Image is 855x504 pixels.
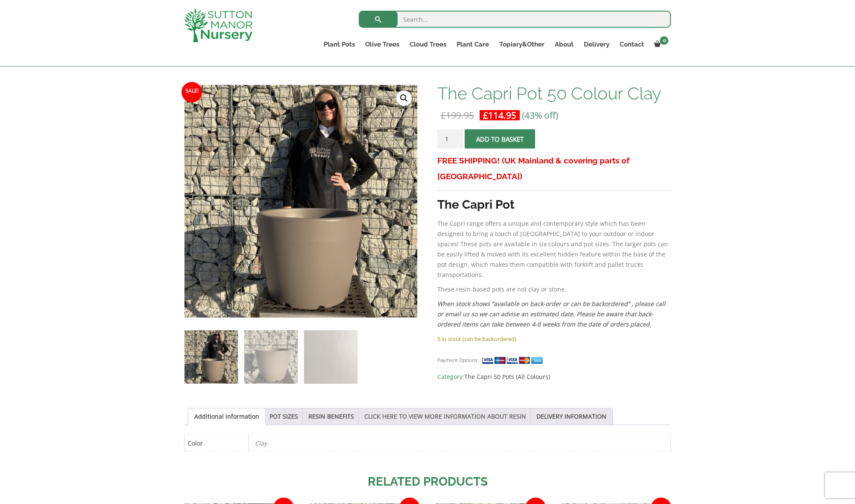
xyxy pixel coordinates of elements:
[483,109,516,121] bdi: 114.95
[244,330,298,384] img: The Capri Pot 50 Colour Clay - Image 2
[579,38,615,50] a: Delivery
[437,198,515,212] strong: The Capri Pot
[550,38,579,50] a: About
[359,11,671,28] input: Search...
[360,38,404,50] a: Olive Trees
[184,9,252,42] img: logo
[364,408,526,425] a: CLICK HERE TO VIEW MORE INFORMATION ABOUT RESIN
[437,334,671,344] p: 5 in stock (can be backordered)
[184,330,238,384] img: The Capri Pot 50 Colour Clay
[483,109,488,121] span: £
[451,38,494,50] a: Plant Care
[182,82,202,102] span: Sale!
[194,408,259,425] a: Additional information
[319,38,360,50] a: Plant Pots
[649,38,671,50] a: 0
[494,38,550,50] a: Topiary&Other
[437,357,479,363] small: Payment Options:
[404,38,451,50] a: Cloud Trees
[437,372,671,382] span: Category:
[437,153,671,184] h3: FREE SHIPPING! (UK Mainland & covering parts of [GEOGRAPHIC_DATA])
[308,408,354,425] a: RESIN BENEFITS
[437,129,463,149] input: Product quantity
[255,435,664,451] p: Clay
[615,38,649,50] a: Contact
[304,330,357,384] img: The Capri Pot 50 Colour Clay - Image 3
[184,435,249,451] th: Color
[522,109,558,121] span: (43% off)
[437,284,671,294] p: These resin-based pots are not clay or stone.
[464,373,550,381] a: The Capri 50 Pots (All Colours)
[441,109,474,121] bdi: 199.95
[660,36,668,45] span: 0
[465,129,535,149] button: Add to basket
[396,90,412,106] a: View full-screen image gallery
[437,300,665,328] em: When stock shows “available on back-order or can be backordered” , please call or email us so we ...
[536,408,606,425] a: DELIVERY INFORMATION
[269,408,298,425] a: POT SIZES
[184,435,671,452] table: Product Details
[441,109,446,121] span: £
[184,473,671,491] h2: Related products
[437,84,671,102] h1: The Capri Pot 50 Colour Clay
[437,218,671,280] p: The Capri range offers a unique and contemporary style which has been designed to bring a touch o...
[482,356,546,365] img: payment supported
